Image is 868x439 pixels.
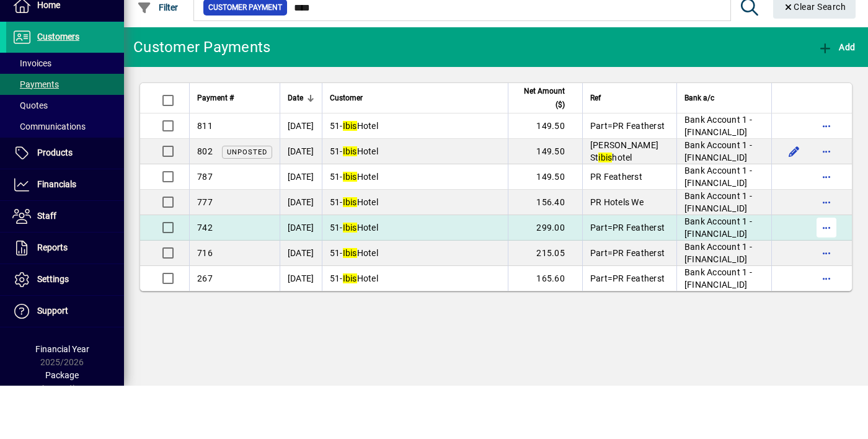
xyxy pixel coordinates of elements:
[516,138,565,165] span: Net Amount ($)
[197,200,213,210] span: 802
[516,138,576,165] div: Net Amount ($)
[37,296,68,306] span: Reports
[322,319,508,344] td: -
[684,219,752,241] span: Bank Account 1 - [FINANCIAL_ID]
[322,192,508,218] td: -
[817,195,836,215] button: More options
[280,167,322,192] td: [DATE]
[343,251,357,260] em: Ibis
[684,168,752,190] span: Bank Account 1 - [FINANCIAL_ID]
[37,201,73,211] span: Products
[684,321,752,343] span: Bank Account 1 - [FINANCIAL_ID]
[12,133,59,143] span: Payments
[280,268,322,294] td: [DATE]
[6,43,124,74] a: Home
[598,206,612,216] em: ibis
[204,9,244,32] button: Profile
[322,218,508,243] td: -
[197,327,213,337] span: 267
[343,327,378,337] span: Hotel
[343,174,357,184] em: Ibis
[343,200,357,210] em: Ibis
[784,195,804,215] button: Edit
[322,243,508,268] td: -
[12,154,48,164] span: Quotes
[37,359,68,369] span: Support
[197,174,213,184] span: 811
[37,327,69,337] span: Settings
[684,295,752,317] span: Bank Account 1 - [FINANCIAL_ID]
[508,294,582,319] td: 215.05
[37,53,60,63] span: Home
[6,254,124,285] a: Staff
[818,95,855,105] span: Add
[227,202,267,210] span: Unposted
[508,243,582,268] td: 156.40
[590,144,669,158] div: Ref
[45,423,79,433] span: Package
[164,9,204,32] button: Add
[322,268,508,294] td: -
[6,191,124,222] a: Products
[508,319,582,344] td: 165.60
[288,144,303,158] span: Date
[817,271,836,291] button: More options
[330,327,340,337] span: 51
[330,144,363,158] span: Customer
[343,327,357,337] em: Ibis
[684,144,714,158] span: Bank a/c
[815,89,858,112] button: Add
[280,192,322,218] td: [DATE]
[343,301,357,311] em: Ibis
[35,397,89,407] span: Financial Year
[134,50,182,72] button: Filter
[343,276,357,286] em: Ibis
[817,169,836,189] button: More options
[280,294,322,319] td: [DATE]
[773,50,856,72] button: Clear
[684,244,752,267] span: Bank Account 1 - [FINANCIAL_ID]
[280,243,322,268] td: [DATE]
[343,225,378,235] span: Hotel
[37,264,56,274] span: Staff
[590,301,665,311] span: Part=PR Featherst
[828,2,852,43] a: Knowledge Base
[330,174,340,184] span: 51
[590,225,642,235] span: PR Featherst
[6,223,124,254] a: Financials
[343,200,378,210] span: Hotel
[508,167,582,192] td: 149.50
[343,301,378,311] span: Hotel
[197,225,213,235] span: 787
[330,200,340,210] span: 51
[590,174,665,184] span: Part=PR Featherst
[37,85,79,95] span: Customers
[133,91,270,110] div: Customer Payments
[508,268,582,294] td: 299.00
[6,286,124,317] a: Reports
[684,270,752,292] span: Bank Account 1 - [FINANCIAL_ID]
[343,174,378,184] span: Hotel
[197,301,213,311] span: 716
[280,218,322,243] td: [DATE]
[783,55,846,65] span: Clear Search
[343,276,378,286] span: Hotel
[508,218,582,243] td: 149.50
[817,220,836,240] button: More options
[208,55,282,67] span: Customer Payment
[590,193,658,216] span: [PERSON_NAME] St hotel
[6,169,124,190] a: Communications
[817,296,836,316] button: More options
[137,56,179,66] span: Filter
[6,317,124,348] a: Settings
[684,193,752,216] span: Bank Account 1 - [FINANCIAL_ID]
[330,301,340,311] span: 51
[244,11,438,30] div: WELLINGTON BIN CLEANING SERVICES LIMITED
[590,276,665,286] span: Part=PR Featherst
[343,225,357,235] em: Ibis
[37,233,76,242] span: Financials
[330,251,340,260] span: 51
[288,144,314,158] div: Date
[197,276,213,286] span: 742
[817,322,836,342] button: More options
